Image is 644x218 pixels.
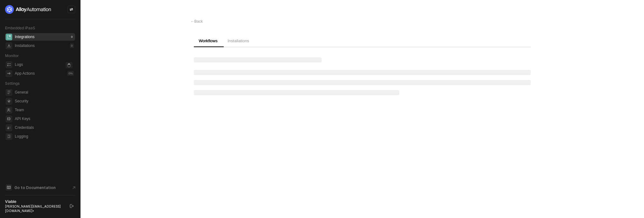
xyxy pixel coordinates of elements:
[228,38,249,43] span: Installations
[71,185,77,191] span: document-arrow
[5,5,52,14] img: logo
[6,116,12,122] span: api-key
[70,34,74,39] div: 0
[199,38,218,43] span: Workflows
[67,71,74,76] div: 0 %
[70,204,74,208] span: logout
[15,106,74,114] span: Team
[15,34,35,40] div: Integrations
[15,43,35,49] div: Installations
[6,43,12,49] span: installations
[66,62,72,69] span: icon-loader
[5,53,19,58] span: Monitor
[191,19,203,24] div: Back
[5,204,64,213] div: [PERSON_NAME][EMAIL_ADDRESS][DOMAIN_NAME] •
[6,34,12,40] span: integrations
[191,19,194,24] span: ←
[6,61,12,68] span: icon-logs
[6,133,12,140] span: logging
[15,71,35,76] div: App Actions
[5,199,64,204] div: Viable
[5,184,75,191] a: Knowledge Base
[15,89,74,96] span: General
[14,185,56,190] span: Go to Documentation
[69,8,73,11] span: icon-swap
[5,5,75,14] a: logo
[5,81,19,86] span: Settings
[15,97,74,105] span: Security
[6,70,12,77] span: icon-app-actions
[6,124,12,131] span: credentials
[70,43,74,48] div: 0
[6,107,12,113] span: team
[5,26,35,30] span: Embedded iPaaS
[15,133,74,140] span: Logging
[15,124,74,131] span: Credentials
[6,98,12,105] span: security
[6,89,12,96] span: general
[15,115,74,123] span: API Keys
[6,184,12,191] span: documentation
[15,62,23,67] div: Logs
